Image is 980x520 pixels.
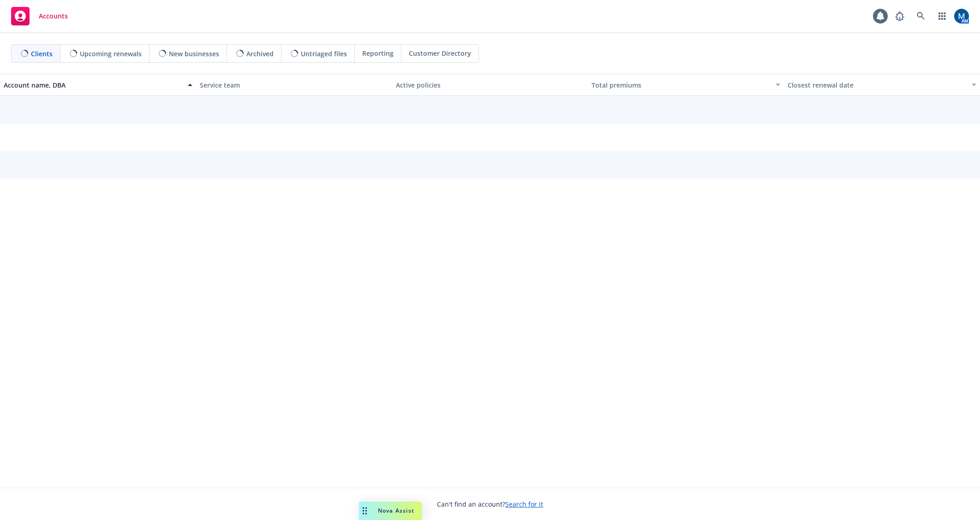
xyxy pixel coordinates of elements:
[784,74,980,96] button: Closest renewal date
[362,48,394,58] span: Reporting
[437,499,543,509] span: Can't find an account?
[169,49,219,59] span: New businesses
[4,80,182,90] div: Account name, DBA
[592,80,770,90] div: Total premiums
[196,74,392,96] button: Service team
[505,500,543,508] a: Search for it
[39,12,68,20] span: Accounts
[588,74,784,96] button: Total premiums
[912,7,930,25] a: Search
[933,7,951,25] a: Switch app
[359,502,370,520] div: Drag to move
[359,502,422,520] button: Nova Assist
[200,80,388,90] div: Service team
[31,49,53,59] span: Clients
[890,7,909,25] a: Report a Bug
[80,49,142,59] span: Upcoming renewals
[378,507,414,514] span: Nova Assist
[7,3,72,29] a: Accounts
[246,49,274,59] span: Archived
[954,9,969,24] img: photo
[788,80,966,90] div: Closest renewal date
[396,80,585,90] div: Active policies
[409,48,471,58] span: Customer Directory
[392,74,588,96] button: Active policies
[301,49,347,59] span: Untriaged files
